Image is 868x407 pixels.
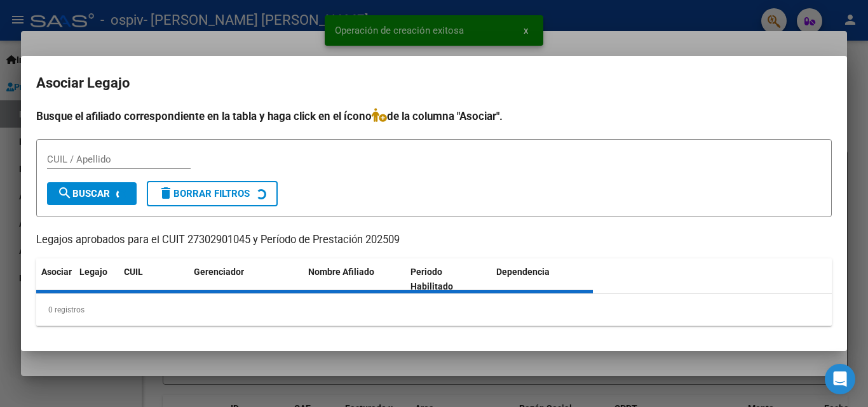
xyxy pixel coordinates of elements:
[496,267,550,277] span: Dependencia
[36,232,832,248] p: Legajos aprobados para el CUIT 27302901045 y Período de Prestación 202509
[124,267,143,277] span: CUIL
[57,188,110,199] span: Buscar
[119,258,189,300] datatable-header-cell: CUIL
[491,258,593,300] datatable-header-cell: Dependencia
[36,71,832,95] h2: Asociar Legajo
[303,258,405,300] datatable-header-cell: Nombre Afiliado
[36,294,832,326] div: 0 registros
[41,267,72,277] span: Asociar
[36,108,832,124] h4: Busque el afiliado correspondiente en la tabla y haga click en el ícono de la columna "Asociar".
[405,258,491,300] datatable-header-cell: Periodo Habilitado
[158,185,173,201] mat-icon: delete
[47,182,137,205] button: Buscar
[825,364,855,394] div: Open Intercom Messenger
[74,258,119,300] datatable-header-cell: Legajo
[308,267,374,277] span: Nombre Afiliado
[79,267,107,277] span: Legajo
[410,267,453,291] span: Periodo Habilitado
[57,185,72,201] mat-icon: search
[158,188,250,199] span: Borrar Filtros
[194,267,244,277] span: Gerenciador
[147,181,278,206] button: Borrar Filtros
[189,258,303,300] datatable-header-cell: Gerenciador
[36,258,74,300] datatable-header-cell: Asociar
